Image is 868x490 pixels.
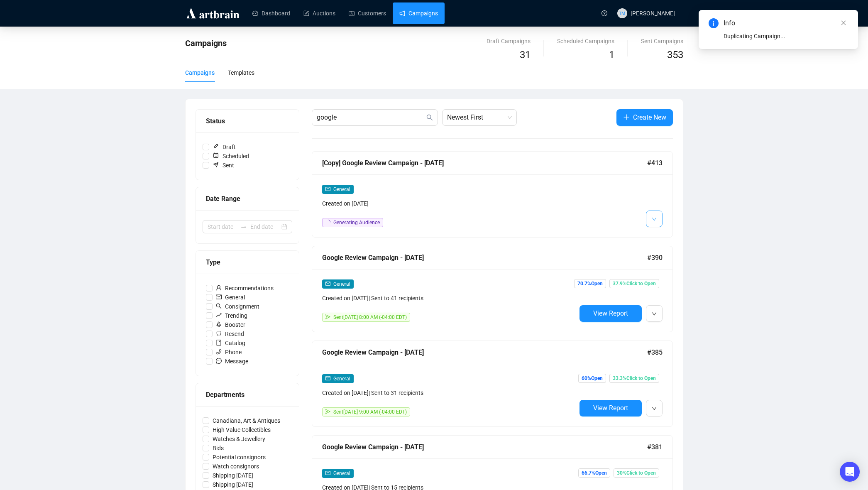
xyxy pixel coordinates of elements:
[574,279,606,288] span: 70.7% Open
[213,293,248,302] span: General
[252,2,290,24] a: Dashboard
[647,442,663,452] span: #381
[841,20,846,26] span: close
[216,294,222,300] span: mail
[579,305,642,322] button: View Report
[208,222,237,231] input: Start date
[349,2,386,24] a: Customers
[724,18,848,28] div: Info
[325,376,330,381] span: mail
[209,462,262,471] span: Watch consignors
[709,18,719,28] span: info-circle
[325,281,330,286] span: mail
[623,114,630,120] span: plus
[609,49,614,61] span: 1
[333,281,350,287] span: General
[213,348,245,357] span: Phone
[312,341,673,427] a: Google Review Campaign - [DATE]#385mailGeneralCreated on [DATE]| Sent to 31 recipientssendSent[DA...
[209,161,237,170] span: Sent
[333,376,350,382] span: General
[333,220,380,225] span: Generating Audience
[647,158,663,168] span: #413
[520,49,531,61] span: 31
[399,2,438,24] a: Campaigns
[579,400,642,416] button: View Report
[228,68,254,77] div: Templates
[324,219,331,225] span: loading
[216,358,222,364] span: message
[209,152,252,161] span: Scheduled
[322,199,576,208] div: Created on [DATE]
[322,388,576,397] div: Created on [DATE] | Sent to 31 recipients
[185,7,241,20] img: logo
[216,340,222,345] span: book
[325,409,330,414] span: send
[333,409,407,415] span: Sent [DATE] 9:00 AM (-04:00 EDT)
[209,434,269,443] span: Watches & Jewellery
[216,331,222,336] span: retweet
[609,279,659,288] span: 37.9% Click to Open
[312,151,673,238] a: [Copy] Google Review Campaign - [DATE]#413mailGeneralCreated on [DATE]loadingGenerating Audience
[647,347,663,358] span: #385
[216,321,222,327] span: rocket
[317,113,425,122] input: Search Campaign...
[322,252,647,263] div: Google Review Campaign - [DATE]
[724,32,848,41] div: Duplicating Campaign...
[839,18,848,27] a: Close
[185,68,215,77] div: Campaigns
[652,311,657,316] span: down
[593,309,628,317] span: View Report
[213,311,251,320] span: Trending
[206,194,289,204] div: Date Range
[557,37,614,46] div: Scheduled Campaigns
[578,468,610,478] span: 66.7% Open
[312,246,673,332] a: Google Review Campaign - [DATE]#390mailGeneralCreated on [DATE]| Sent to 41 recipientssendSent[DA...
[209,142,239,152] span: Draft
[667,49,683,61] span: 353
[216,312,222,318] span: rise
[325,470,330,475] span: mail
[333,186,350,192] span: General
[216,285,222,291] span: user
[426,114,433,121] span: search
[213,357,252,366] span: Message
[209,425,274,434] span: High Value Collectibles
[206,257,289,267] div: Type
[619,10,625,17] span: TM
[840,462,860,482] div: Open Intercom Messenger
[250,222,280,231] input: End date
[216,349,222,355] span: phone
[631,10,675,17] span: [PERSON_NAME]
[578,374,606,383] span: 60% Open
[213,302,263,311] span: Consignment
[206,390,289,400] div: Departments
[322,294,576,303] div: Created on [DATE] | Sent to 41 recipients
[447,110,512,125] span: Newest First
[647,252,663,263] span: #390
[322,442,647,452] div: Google Review Campaign - [DATE]
[206,116,289,126] div: Status
[213,284,277,293] span: Recommendations
[325,314,330,319] span: send
[209,471,257,480] span: Shipping [DATE]
[240,223,247,230] span: to
[609,374,659,383] span: 33.3% Click to Open
[487,37,531,46] div: Draft Campaigns
[633,112,666,122] span: Create New
[213,320,249,329] span: Booster
[209,480,257,489] span: Shipping [DATE]
[325,186,330,191] span: mail
[209,443,227,453] span: Bids
[601,10,607,16] span: question-circle
[641,37,683,46] div: Sent Campaigns
[209,453,269,462] span: Potential consignors
[322,158,647,168] div: [Copy] Google Review Campaign - [DATE]
[652,406,657,411] span: down
[593,404,628,412] span: View Report
[185,38,227,48] span: Campaigns
[209,416,284,425] span: Canadiana, Art & Antiques
[333,470,350,476] span: General
[652,217,657,222] span: down
[240,223,247,230] span: swap-right
[213,338,249,348] span: Catalog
